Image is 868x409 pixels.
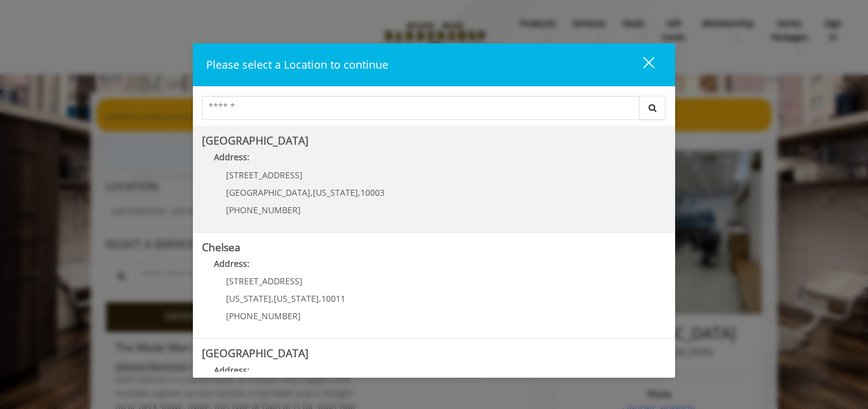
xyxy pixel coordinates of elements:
span: [PHONE_NUMBER] [226,204,301,216]
b: Chelsea [202,240,241,254]
span: , [310,187,313,198]
span: [US_STATE] [226,293,271,304]
span: 10003 [360,187,385,198]
b: [GEOGRAPHIC_DATA] [202,346,309,360]
span: [US_STATE] [274,293,319,304]
div: Center Select [202,96,666,126]
span: , [271,293,274,304]
div: close dialog [629,56,653,74]
b: Address: [214,258,250,269]
span: [PHONE_NUMBER] [226,310,301,322]
i: Search button [646,104,659,112]
button: close dialog [621,52,662,77]
span: 10011 [321,293,345,304]
span: [STREET_ADDRESS] [226,169,303,181]
span: Please select a Location to continue [206,57,388,72]
span: , [358,187,360,198]
span: [US_STATE] [313,187,358,198]
b: [GEOGRAPHIC_DATA] [202,133,309,148]
span: [STREET_ADDRESS] [226,275,303,287]
span: , [319,293,321,304]
input: Search Center [202,96,640,120]
b: Address: [214,151,250,163]
b: Address: [214,364,250,376]
span: [GEOGRAPHIC_DATA] [226,187,310,198]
